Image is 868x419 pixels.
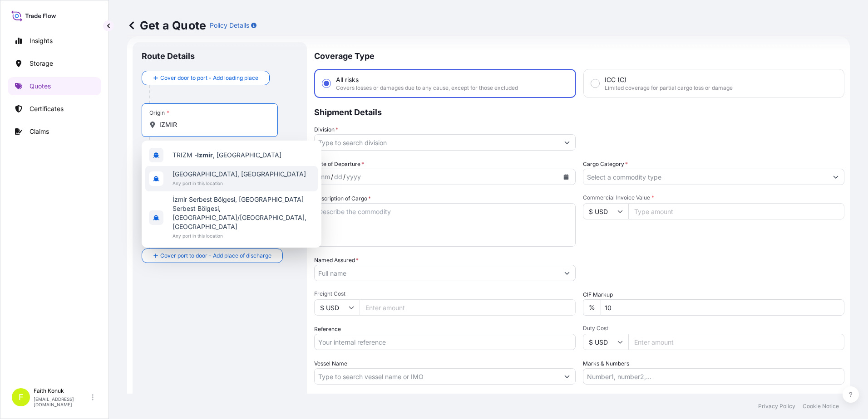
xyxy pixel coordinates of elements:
[159,120,266,129] input: Origin
[127,18,206,33] p: Get a Quote
[173,151,281,160] span: TRIZM - , [GEOGRAPHIC_DATA]
[314,256,359,265] label: Named Assured
[583,169,828,185] input: Select a commodity type
[173,179,306,188] span: Any port in this location
[160,73,258,83] span: Cover door to port - Add loading place
[343,171,345,182] div: /
[360,299,576,316] input: Enter amount
[758,403,795,410] p: Privacy Policy
[628,334,844,350] input: Enter amount
[583,194,844,201] span: Commercial Invoice Value
[314,290,576,297] span: Freight Cost
[559,265,575,281] button: Show suggestions
[173,195,314,231] span: İzmir Serbest Bölgesi, [GEOGRAPHIC_DATA] Serbest Bölgesi, [GEOGRAPHIC_DATA]/[GEOGRAPHIC_DATA], [G...
[628,203,844,219] input: Type amount
[559,170,573,184] button: Calendar
[34,387,90,395] p: Faith Konuk
[333,171,343,182] div: day,
[314,42,844,69] p: Coverage Type
[149,109,169,117] div: Origin
[583,325,844,332] span: Duty Cost
[605,84,733,92] span: Limited coverage for partial cargo loss or damage
[315,265,559,281] input: Full name
[583,299,601,316] div: %
[314,334,576,350] input: Your internal reference
[173,170,306,179] span: [GEOGRAPHIC_DATA], [GEOGRAPHIC_DATA]
[583,160,628,169] label: Cargo Category
[34,396,90,407] p: [EMAIL_ADDRESS][DOMAIN_NAME]
[30,127,49,136] p: Claims
[314,194,371,203] label: Description of Cargo
[30,104,64,113] p: Certificates
[210,21,249,30] p: Policy Details
[583,359,629,368] label: Marks & Numbers
[314,98,844,125] p: Shipment Details
[559,368,575,385] button: Show suggestions
[331,171,333,182] div: /
[30,36,53,45] p: Insights
[336,84,518,92] span: Covers losses or damages due to any cause, except for those excluded
[19,393,24,402] span: F
[173,231,314,240] span: Any port in this location
[803,403,839,410] p: Cookie Notice
[828,169,844,185] button: Show suggestions
[314,125,338,134] label: Division
[605,75,626,84] span: ICC (C)
[345,171,362,182] div: year,
[142,51,195,62] p: Route Details
[336,75,359,84] span: All risks
[314,359,347,368] label: Vessel Name
[30,59,53,68] p: Storage
[160,251,271,260] span: Cover port to door - Add place of discharge
[318,171,331,182] div: month,
[315,134,559,151] input: Type to search division
[559,134,575,151] button: Show suggestions
[601,299,844,316] input: Enter percentage
[315,368,559,385] input: Type to search vessel name or IMO
[583,368,844,385] input: Number1, number2,...
[314,325,341,334] label: Reference
[30,82,51,91] p: Quotes
[197,151,213,159] b: Izmir
[583,290,613,299] label: CIF Markup
[314,160,364,169] span: Date of Departure
[142,141,321,248] div: Show suggestions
